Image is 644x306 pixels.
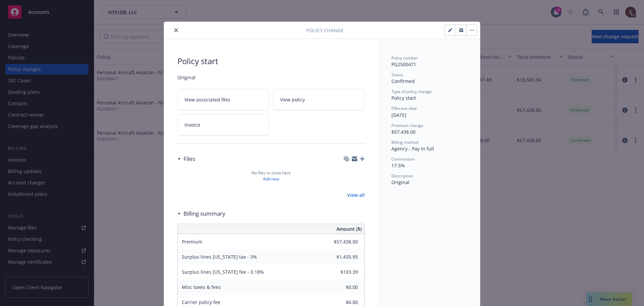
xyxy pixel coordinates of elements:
span: Carrier policy fee [182,299,220,305]
span: [DATE] [391,112,407,118]
span: View policy [280,96,305,103]
span: Agency - Pay in full [391,145,434,152]
h3: Files [183,155,195,163]
span: Original [391,179,410,185]
span: Premium change [391,123,423,128]
span: Policy number [391,55,418,61]
a: View associated files [177,89,269,110]
a: View all [347,191,365,199]
a: View policy [273,89,365,110]
span: Surplus lines [US_STATE] tax - 3% [182,254,257,260]
span: Status [391,72,403,78]
span: Confirmed [391,78,415,84]
input: 0.00 [318,267,362,277]
span: Commission [391,156,415,162]
span: Policy start [391,95,416,101]
span: Misc taxes & fees [182,284,221,290]
h3: Billing summary [183,209,225,218]
span: 17.5% [391,162,405,169]
div: Files [177,155,195,163]
div: Billing summary [177,209,225,218]
span: Amount ($) [336,225,362,232]
span: Type of policy change [391,89,432,94]
span: PG2500471 [391,61,416,68]
button: close [172,26,180,34]
span: Policy Change [306,27,343,34]
input: 0.00 [318,236,362,247]
a: Add new [263,176,279,182]
span: Original [177,74,365,81]
span: Billing method [391,139,418,145]
span: Surplus lines [US_STATE] fee - 0.18% [182,269,264,275]
input: 0.00 [318,252,362,262]
span: No files to show here [252,170,291,176]
span: Policy start [177,55,365,67]
span: $57,438.00 [391,129,416,135]
span: Premium [182,238,202,245]
span: Description [391,173,413,179]
input: 0.00 [318,282,362,292]
span: Invoice [184,121,200,128]
span: Effective date [391,105,417,111]
a: Invoice [177,114,269,135]
span: View associated files [184,96,230,103]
